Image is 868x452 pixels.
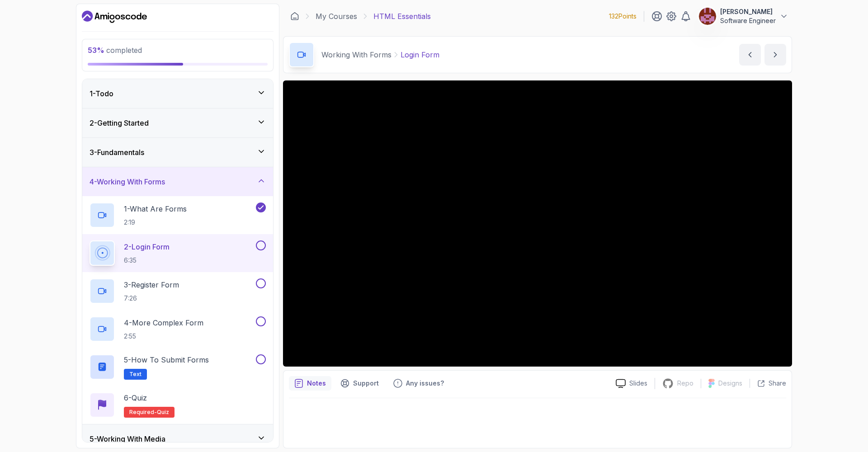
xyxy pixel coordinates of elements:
[157,409,169,416] span: quiz
[699,8,716,25] img: user profile image
[124,256,170,265] p: 6:35
[124,203,187,214] p: 1 - What Are Forms
[124,294,179,303] p: 7:26
[764,44,786,66] button: next content
[90,392,266,418] button: 6-QuizRequired-quiz
[82,79,273,108] button: 1-Todo
[739,44,761,66] button: previous content
[90,147,144,158] h3: 3 - Fundamentals
[677,379,693,388] p: Repo
[88,46,142,55] span: completed
[82,9,147,24] a: Dashboard
[90,118,149,128] h3: 2 - Getting Started
[90,354,266,380] button: 5-How to Submit FormsText
[90,278,266,304] button: 3-Register Form7:26
[609,379,655,388] a: Slides
[124,392,147,403] p: 6 - Quiz
[609,12,637,21] p: 132 Points
[90,240,266,266] button: 2-Login Form6:35
[321,49,392,60] p: Working With Forms
[353,379,379,388] p: Support
[718,379,742,388] p: Designs
[316,11,357,22] a: My Courses
[401,49,439,60] p: Login Form
[290,12,299,21] a: Dashboard
[406,379,444,388] p: Any issues?
[750,379,786,388] button: Share
[124,241,170,252] p: 2 - Login Form
[289,376,331,391] button: notes button
[720,16,776,25] p: Software Engineer
[335,376,384,391] button: Support button
[769,379,786,388] p: Share
[124,332,203,341] p: 2:55
[124,354,209,365] p: 5 - How to Submit Forms
[82,138,273,167] button: 3-Fundamentals
[698,7,788,25] button: user profile image[PERSON_NAME]Software Engineer
[90,433,165,444] h3: 5 - Working With Media
[90,176,165,187] h3: 4 - Working With Forms
[812,395,868,438] iframe: chat widget
[129,409,157,416] span: Required-
[124,218,187,227] p: 2:19
[373,11,431,22] p: HTML Essentials
[283,80,792,367] iframe: 2 - Login Form
[720,7,776,16] p: [PERSON_NAME]
[90,316,266,342] button: 4-More Complex Form2:55
[82,108,273,137] button: 2-Getting Started
[629,379,647,388] p: Slides
[388,376,449,391] button: Feedback button
[124,279,179,290] p: 3 - Register Form
[90,202,266,228] button: 1-What Are Forms2:19
[307,379,326,388] p: Notes
[90,88,113,99] h3: 1 - Todo
[82,167,273,196] button: 4-Working With Forms
[129,371,142,378] span: Text
[88,46,104,55] span: 53 %
[124,317,203,328] p: 4 - More Complex Form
